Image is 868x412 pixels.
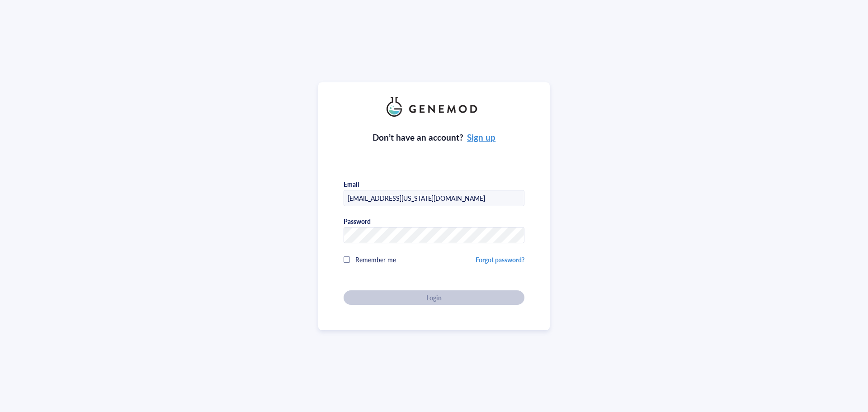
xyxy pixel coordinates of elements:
[373,131,496,144] div: Don’t have an account?
[344,180,359,188] div: Email
[467,131,495,143] a: Sign up
[387,97,481,117] img: genemod_logo_light-BcqUzbGq.png
[344,217,371,225] div: Password
[476,255,524,264] a: Forgot password?
[355,255,396,264] span: Remember me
